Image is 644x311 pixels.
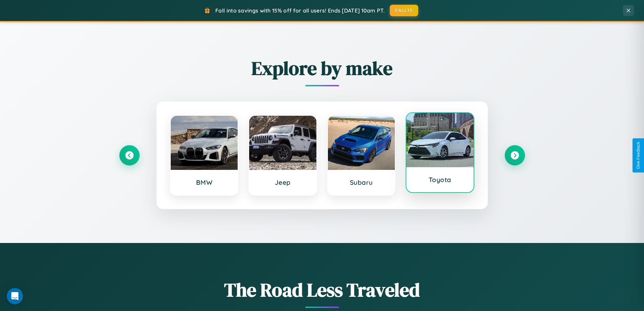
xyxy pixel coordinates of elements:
button: FALL15 [390,5,418,16]
h3: Toyota [413,176,467,184]
h1: The Road Less Traveled [119,277,525,303]
span: Fall into savings with 15% off for all users! Ends [DATE] 10am PT. [215,7,385,14]
h3: Jeep [256,178,310,186]
h3: BMW [177,178,231,186]
div: Give Feedback [636,142,641,169]
h2: Explore by make [119,55,525,81]
div: Open Intercom Messenger [7,288,23,304]
h3: Subaru [335,178,388,186]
